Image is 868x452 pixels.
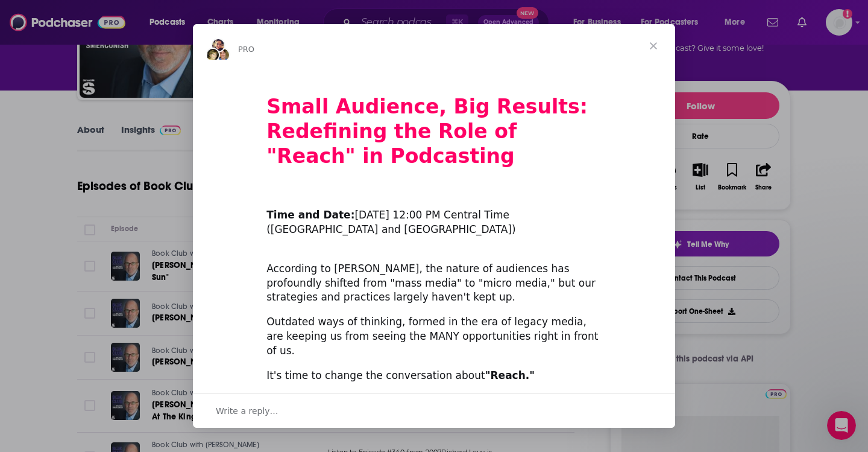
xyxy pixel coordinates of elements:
[193,393,675,428] div: Open conversation and reply
[266,194,602,237] div: ​ [DATE] 12:00 PM Central Time ([GEOGRAPHIC_DATA] and [GEOGRAPHIC_DATA])
[266,369,602,383] div: It's time to change the conversation about
[632,24,675,68] span: Close
[211,38,225,53] img: Sydney avatar
[266,209,354,221] b: Time and Date:
[266,315,602,358] div: Outdated ways of thinking, formed in the era of legacy media, are keeping us from seeing the MANY...
[206,48,220,62] img: Barbara avatar
[266,95,588,168] b: Small Audience, Big Results: Redefining the Role of "Reach" in Podcasting
[216,403,278,419] span: Write a reply…
[238,45,254,54] span: PRO
[485,369,535,381] b: "Reach."
[216,48,230,62] img: Dave avatar
[266,247,602,305] div: According to [PERSON_NAME], the nature of audiences has profoundly shifted from "mass media" to "...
